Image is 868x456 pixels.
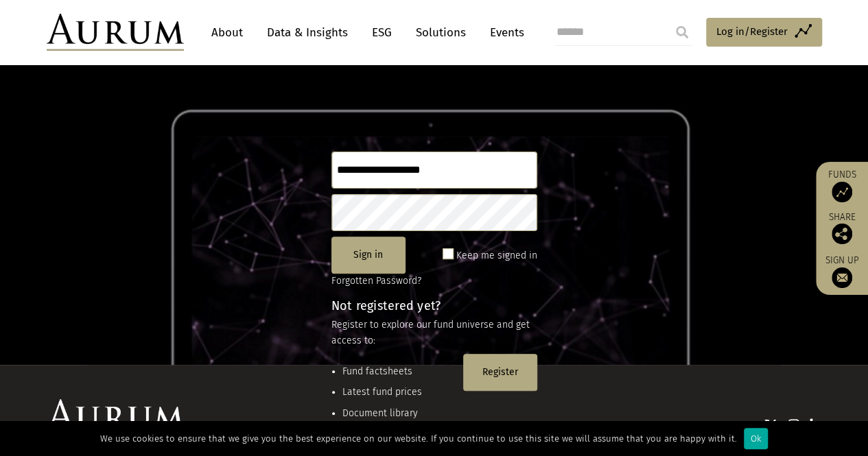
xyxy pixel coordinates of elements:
[47,399,184,436] img: Aurum Logo
[823,213,861,244] div: Share
[823,254,861,288] a: Sign up
[832,267,852,288] img: Sign up to our newsletter
[331,237,406,274] button: Sign in
[716,23,788,40] span: Log in/Register
[810,418,822,432] img: Linkedin icon
[788,418,800,432] img: Instagram icon
[260,20,355,45] a: Data & Insights
[342,364,458,379] li: Fund factsheets
[483,20,524,45] a: Events
[47,14,184,51] img: Aurum
[331,300,537,312] h4: Not registered yet?
[365,20,399,45] a: ESG
[764,418,777,432] img: Twitter icon
[832,182,852,202] img: Access Funds
[463,354,537,391] button: Register
[456,248,537,264] label: Keep me signed in
[342,385,458,400] li: Latest fund prices
[823,169,861,202] a: Funds
[331,275,421,287] a: Forgotten Password?
[744,428,768,449] div: Ok
[706,18,822,47] a: Log in/Register
[331,317,537,348] p: Register to explore our fund universe and get access to:
[409,20,473,45] a: Solutions
[668,19,696,46] input: Submit
[832,224,852,244] img: Share this post
[204,20,250,45] a: About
